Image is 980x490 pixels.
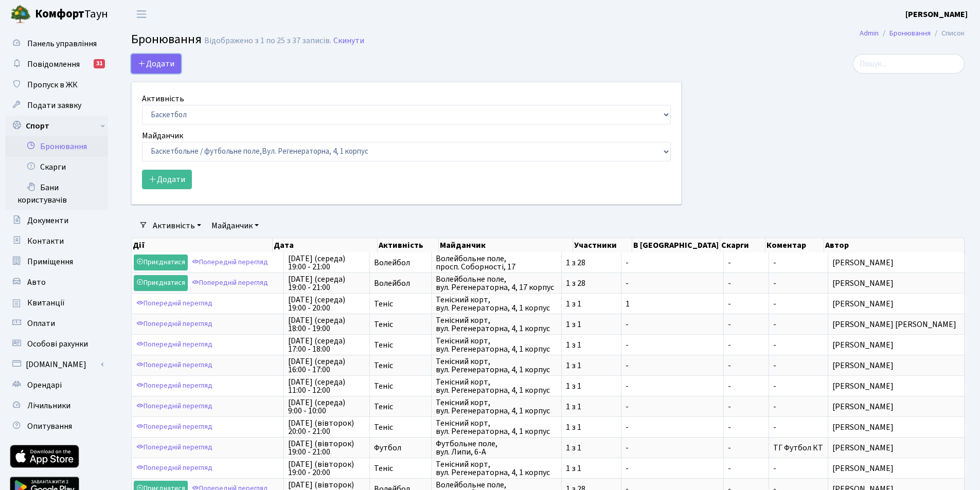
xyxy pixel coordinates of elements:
[436,275,557,292] span: Волейбольне поле, вул. Регенераторна, 4, 17 корпус
[626,300,719,308] span: 1
[374,423,427,431] span: Теніс
[288,255,365,271] span: [DATE] (середа) 19:00 - 21:00
[566,259,617,267] span: 1 з 28
[728,259,764,267] span: -
[5,75,108,95] a: Пропуск в ЖК
[773,422,776,433] span: -
[35,6,108,23] span: Таун
[374,444,427,452] span: Футбол
[27,421,72,432] span: Опитування
[905,9,968,20] b: [PERSON_NAME]
[134,398,215,414] a: Попередній перегляд
[288,275,365,292] span: [DATE] (середа) 19:00 - 21:00
[5,157,108,177] a: Скарги
[134,460,215,476] a: Попередній перегляд
[832,464,960,473] span: [PERSON_NAME]
[374,279,427,287] span: Волейбол
[27,79,78,90] span: Пропуск в ЖК
[5,251,108,272] a: Приміщення
[207,217,263,234] a: Майданчик
[905,8,968,21] a: [PERSON_NAME]
[5,116,108,136] a: Спорт
[374,320,427,329] span: Теніс
[288,378,365,394] span: [DATE] (середа) 11:00 - 12:00
[832,361,960,370] span: [PERSON_NAME]
[832,403,960,411] span: [PERSON_NAME]
[5,375,108,395] a: Орендарі
[5,177,108,210] a: Бани користувачів
[134,419,215,435] a: Попередній перегляд
[27,318,55,329] span: Оплати
[189,255,271,270] a: Попередній перегляд
[27,277,46,288] span: Авто
[131,54,181,74] button: Додати
[134,255,188,270] a: Приєднатися
[566,279,617,287] span: 1 з 28
[149,217,205,234] a: Активність
[728,341,764,349] span: -
[288,316,365,333] span: [DATE] (середа) 18:00 - 19:00
[374,464,427,473] span: Теніс
[566,444,617,452] span: 1 з 1
[773,339,776,351] span: -
[436,296,557,312] span: Тенісний корт, вул. Регенераторна, 4, 1 корпус
[626,259,719,267] span: -
[436,316,557,333] span: Тенісний корт, вул. Регенераторна, 4, 1 корпус
[773,319,776,330] span: -
[134,275,188,291] a: Приєднатися
[832,423,960,431] span: [PERSON_NAME]
[931,28,965,39] li: Список
[436,398,557,415] span: Тенісний корт, вул. Регенераторна, 4, 1 корпус
[728,423,764,431] span: -
[5,416,108,437] a: Опитування
[134,378,215,394] a: Попередній перегляд
[436,440,557,456] span: Футбольне поле, вул. Липи, 6-А
[832,300,960,308] span: [PERSON_NAME]
[773,360,776,371] span: -
[131,30,202,48] span: Бронювання
[773,278,776,289] span: -
[566,320,617,329] span: 1 з 1
[436,419,557,435] span: Тенісний корт, вул. Регенераторна, 4, 1 корпус
[288,337,365,353] span: [DATE] (середа) 17:00 - 18:00
[832,259,960,267] span: [PERSON_NAME]
[129,6,154,23] button: Переключити навігацію
[773,298,776,310] span: -
[5,354,108,375] a: [DOMAIN_NAME]
[378,238,439,252] th: Активність
[27,400,70,411] span: Лічильники
[566,403,617,411] span: 1 з 1
[439,238,573,252] th: Майданчик
[94,59,105,68] div: 31
[5,54,108,75] a: Повідомлення31
[573,238,633,252] th: Участники
[374,403,427,411] span: Теніс
[632,238,720,252] th: В [GEOGRAPHIC_DATA]
[773,257,776,268] span: -
[566,300,617,308] span: 1 з 1
[5,313,108,334] a: Оплати
[204,36,331,46] div: Відображено з 1 по 25 з 37 записів.
[27,338,88,350] span: Особові рахунки
[10,4,31,25] img: logo.png
[27,215,68,226] span: Документи
[142,170,192,189] button: Додати
[374,341,427,349] span: Теніс
[832,444,960,452] span: [PERSON_NAME]
[765,238,824,252] th: Коментар
[5,231,108,251] a: Контакти
[5,334,108,354] a: Особові рахунки
[889,28,931,39] a: Бронювання
[288,440,365,456] span: [DATE] (вівторок) 19:00 - 21:00
[773,463,776,474] span: -
[626,403,719,411] span: -
[626,464,719,473] span: -
[132,238,273,252] th: Дії
[626,423,719,431] span: -
[773,442,823,453] span: ТГ Футбол КТ
[436,460,557,477] span: Тенісний корт, вул. Регенераторна, 4, 1 корпус
[566,361,617,370] span: 1 з 1
[374,259,427,267] span: Волейбол
[436,378,557,394] span: Тенісний корт, вул. Регенераторна, 4, 1 корпус
[27,379,62,391] span: Орендарі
